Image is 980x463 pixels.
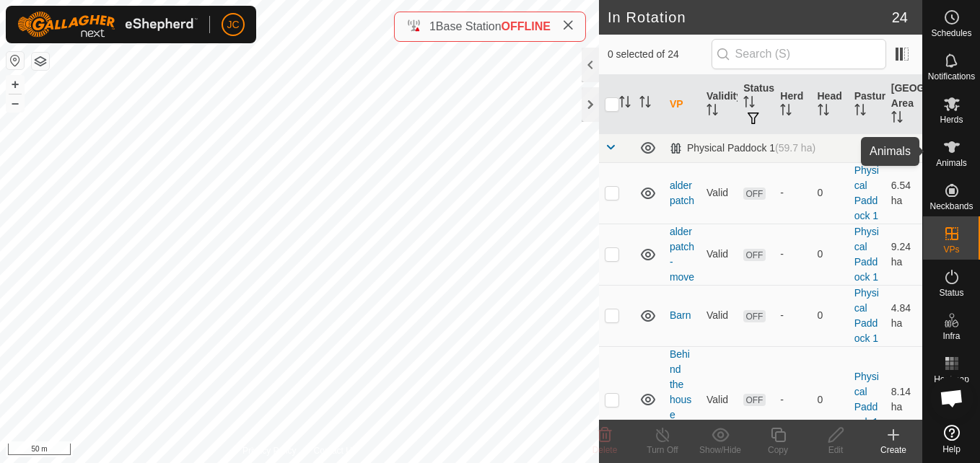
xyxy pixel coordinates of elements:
h2: In Rotation [608,9,892,26]
span: 24 [892,6,908,28]
span: OFF [743,249,765,261]
td: 6.54 ha [885,162,922,224]
th: Validity [701,75,738,134]
th: Head [812,75,849,134]
span: OFF [743,394,765,406]
a: Contact Us [314,444,356,457]
button: Reset Map [6,52,24,69]
p-sorticon: Activate to sort [639,98,651,110]
img: Gallagher Logo [17,12,198,38]
a: Physical Paddock 1 [854,226,879,283]
p-sorticon: Activate to sort [619,98,631,110]
td: Valid [701,224,738,285]
th: Herd [774,75,811,134]
td: 0 [812,285,849,346]
span: Base Station [436,20,502,32]
th: [GEOGRAPHIC_DATA] Area [885,75,922,134]
div: - [780,247,805,262]
span: Herds [940,115,963,124]
th: VP [664,75,701,134]
span: Status [939,288,963,297]
a: Barn [670,309,691,321]
th: Status [738,75,774,134]
th: Pasture [849,75,885,134]
span: Schedules [931,29,971,38]
div: - [780,308,805,323]
div: Copy [749,444,807,457]
div: Edit [807,444,865,457]
p-sorticon: Activate to sort [818,106,829,118]
span: Delete [592,445,618,455]
a: Physical Paddock 1 [854,164,879,221]
td: 0 [812,162,849,224]
a: Open chat [930,376,974,420]
div: Show/Hide [691,444,749,457]
td: 4.84 ha [885,285,922,346]
span: OFF [743,188,765,200]
td: Valid [701,285,738,346]
div: - [780,392,805,407]
a: Physical Paddock 1 [854,371,879,428]
a: alder patch [670,180,694,206]
p-sorticon: Activate to sort [854,106,866,118]
button: – [6,94,24,112]
span: VPs [943,245,959,254]
p-sorticon: Activate to sort [743,98,755,110]
a: Behind the house moving 1 [670,348,691,451]
input: Search (S) [712,39,886,69]
p-sorticon: Activate to sort [780,106,792,118]
span: 1 [429,20,436,32]
td: Valid [701,162,738,224]
button: Map Layers [32,53,49,70]
span: OFFLINE [502,20,551,32]
span: Animals [936,159,967,167]
span: Help [942,445,961,454]
span: (59.7 ha) [775,142,815,154]
span: Heatmap [934,375,969,384]
td: 8.14 ha [885,346,922,453]
td: 9.24 ha [885,224,922,285]
span: OFF [743,310,765,322]
p-sorticon: Activate to sort [891,113,903,125]
div: Turn Off [634,444,691,457]
td: 0 [812,224,849,285]
td: Valid [701,346,738,453]
a: alder patch - move [670,226,694,283]
span: Infra [942,332,960,340]
td: 0 [812,346,849,453]
div: Create [865,444,922,457]
span: Notifications [928,72,975,81]
div: Physical Paddock 1 [670,142,815,154]
span: JC [227,17,239,32]
span: 0 selected of 24 [608,47,712,62]
span: Neckbands [929,202,973,211]
a: Help [923,419,980,459]
a: Physical Paddock 1 [854,287,879,344]
p-sorticon: Activate to sort [706,106,718,118]
a: Privacy Policy [242,444,297,457]
div: - [780,185,805,200]
button: + [6,76,24,93]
